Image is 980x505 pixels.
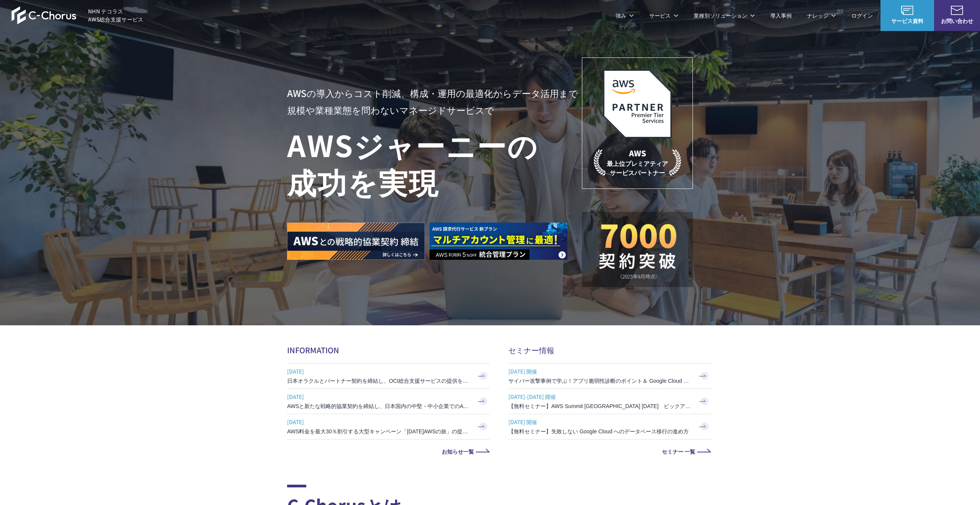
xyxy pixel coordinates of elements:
[629,148,646,159] em: AWS
[508,414,711,439] a: [DATE] 開催 【無料セミナー】失敗しない Google Cloud へのデータベース移行の進め方
[951,6,963,15] img: お問い合わせ
[649,11,678,20] p: サービス
[616,11,634,20] p: 強み
[694,11,755,20] p: 業種別ソリューション
[287,377,471,385] h3: 日本オラクルとパートナー契約を締結し、OCI総合支援サービスの提供を開始
[594,148,681,177] p: 最上位プレミアティア サービスパートナー
[287,391,471,402] span: [DATE]
[508,391,692,402] span: [DATE]-[DATE] 開催
[287,416,471,428] span: [DATE]
[287,428,471,435] h3: AWS料金を最大30％割引する大型キャンペーン「[DATE]AWSの旅」の提供を開始
[11,6,144,25] a: AWS総合支援サービス C-Chorus NHN テコラスAWS総合支援サービス
[508,364,711,389] a: [DATE] 開催 サイバー攻撃事例で学ぶ！アプリ脆弱性診断のポイント＆ Google Cloud セキュリティ対策
[508,428,692,435] h3: 【無料セミナー】失敗しない Google Cloud へのデータベース移行の進め方
[287,402,471,410] h3: AWSと新たな戦略的協業契約を締結し、日本国内の中堅・中小企業でのAWS活用を加速
[770,11,792,20] a: 導入事例
[597,223,678,279] img: 契約件数
[287,449,490,454] a: お知らせ一覧
[287,389,490,414] a: [DATE] AWSと新たな戦略的協業契約を締結し、日本国内の中堅・中小企業でのAWS活用を加速
[901,6,913,15] img: AWS総合支援サービス C-Chorus サービス資料
[287,364,490,389] a: [DATE] 日本オラクルとパートナー契約を締結し、OCI総合支援サービスの提供を開始
[508,416,692,428] span: [DATE] 開催
[287,223,425,260] img: AWSとの戦略的協業契約 締結
[287,85,582,118] p: AWSの導入からコスト削減、 構成・運用の最適化からデータ活用まで 規模や業種業態を問わない マネージドサービスで
[851,11,873,20] a: ログイン
[287,344,490,356] h2: INFORMATION
[508,402,692,410] h3: 【無料セミナー】AWS Summit [GEOGRAPHIC_DATA] [DATE] ピックアップセッション
[508,377,692,385] h3: サイバー攻撃事例で学ぶ！アプリ脆弱性診断のポイント＆ Google Cloud セキュリティ対策
[287,126,582,200] h1: AWS ジャーニーの 成功を実現
[807,11,836,20] p: ナレッジ
[88,7,144,23] span: NHN テコラス AWS総合支援サービス
[508,389,711,414] a: [DATE]-[DATE] 開催 【無料セミナー】AWS Summit [GEOGRAPHIC_DATA] [DATE] ピックアップセッション
[287,414,490,439] a: [DATE] AWS料金を最大30％割引する大型キャンペーン「[DATE]AWSの旅」の提供を開始
[508,344,711,356] h2: セミナー情報
[934,17,980,25] span: お問い合わせ
[508,366,692,377] span: [DATE] 開催
[880,17,934,25] span: サービス資料
[430,223,567,260] img: AWS請求代行サービス 統合管理プラン
[287,366,471,377] span: [DATE]
[603,69,672,138] img: AWSプレミアティアサービスパートナー
[508,449,711,454] a: セミナー 一覧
